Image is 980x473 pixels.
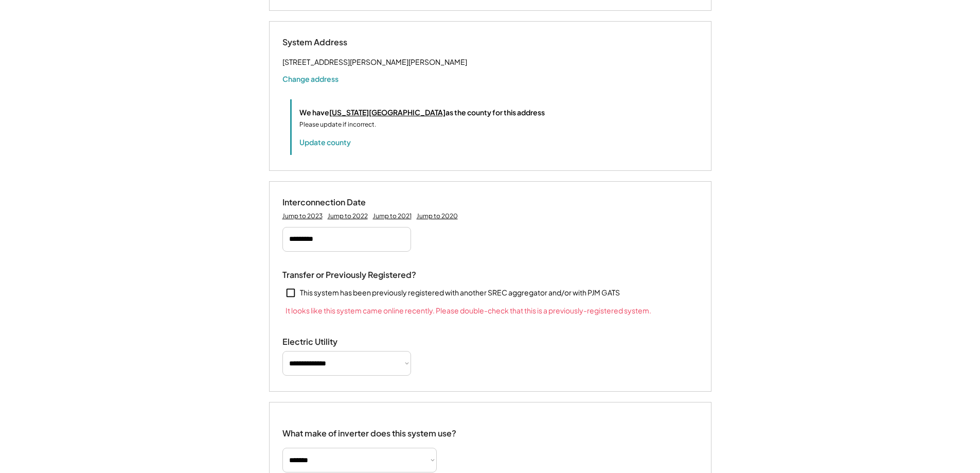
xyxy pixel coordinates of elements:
div: Transfer or Previously Registered? [282,270,416,281]
div: [STREET_ADDRESS][PERSON_NAME][PERSON_NAME] [282,56,467,68]
div: Jump to 2022 [328,212,368,220]
div: We have as the county for this address [299,107,545,118]
div: Jump to 2021 [373,212,412,220]
button: Update county [299,137,351,147]
div: What make of inverter does this system use? [282,418,456,441]
div: This system has been previously registered with another SREC aggregator and/or with PJM GATS [300,288,620,298]
u: [US_STATE][GEOGRAPHIC_DATA] [329,108,446,117]
div: Please update if incorrect. [299,120,376,129]
button: Change address [282,74,338,84]
div: It looks like this system came online recently. Please double-check that this is a previously-reg... [282,305,651,316]
div: Jump to 2023 [282,212,323,220]
div: Interconnection Date [282,197,385,208]
div: Electric Utility [282,337,385,347]
div: Jump to 2020 [417,212,458,220]
div: System Address [282,37,385,48]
